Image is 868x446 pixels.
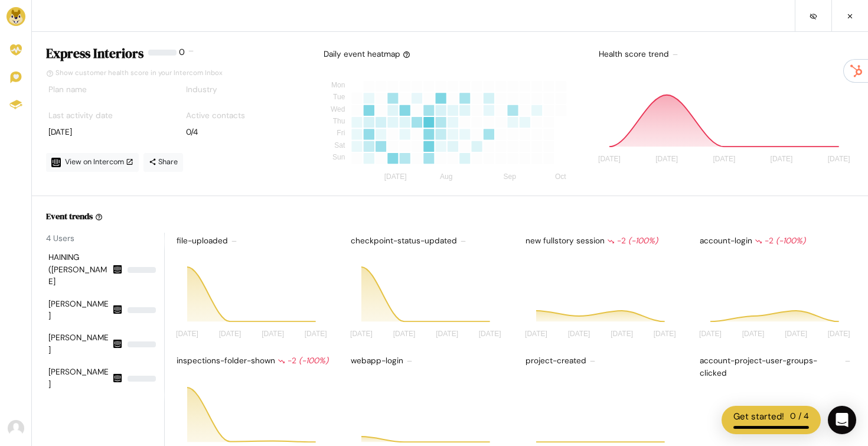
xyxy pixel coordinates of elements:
tspan: Thu [333,117,345,125]
tspan: [DATE] [384,173,407,181]
div: webapp-login [348,353,505,369]
a: Show customer health score in your Intercom Inbox [46,69,223,77]
tspan: [DATE] [219,330,242,338]
span: View on Intercom [65,157,133,167]
tspan: [DATE] [305,330,327,338]
tspan: Sat [334,141,345,149]
tspan: [DATE] [771,155,793,164]
tspan: [DATE] [176,330,198,338]
div: -2 [278,355,328,367]
tspan: Aug [440,173,452,181]
tspan: Wed [331,105,345,113]
div: 0/4 [186,126,301,138]
div: Open Intercom Messenger [828,406,856,434]
div: 0 / 4 [790,410,809,424]
tspan: [DATE] [262,330,284,338]
div: NaN% [128,267,156,273]
tspan: Fri [337,129,345,138]
i: (-100%) [628,236,658,246]
div: -2 [607,235,658,247]
h4: Express Interiors [46,46,143,61]
div: inspections-folder-shown [174,353,331,369]
div: Get started! [733,410,784,424]
tspan: [DATE] [525,330,547,338]
div: new fullstory session [523,233,680,249]
div: file-uploaded [174,233,331,249]
label: Plan name [48,84,87,96]
i: (-100%) [299,356,328,366]
tspan: [DATE] [828,330,850,338]
img: Avatar [8,420,24,437]
tspan: [DATE] [611,330,633,338]
img: Brand [6,7,25,26]
tspan: [DATE] [436,330,458,338]
tspan: [DATE] [479,330,501,338]
i: (-100%) [776,236,805,246]
tspan: [DATE] [828,155,850,164]
label: Last activity date [48,110,113,122]
tspan: [DATE] [598,155,621,164]
div: 4 Users [46,233,164,245]
div: [PERSON_NAME] [48,366,110,390]
div: account-login [697,233,854,249]
div: Health score trend [596,46,854,63]
div: NaN% [128,376,156,382]
tspan: Sep [504,173,517,181]
tspan: Tue [333,93,345,102]
tspan: Mon [331,81,345,89]
div: account-project-user-groups-clicked [697,353,854,382]
tspan: [DATE] [713,155,735,164]
tspan: [DATE] [785,330,807,338]
tspan: [DATE] [393,330,416,338]
a: View on Intercom [46,153,139,172]
div: Daily event heatmap [324,48,410,60]
div: [DATE] [48,126,164,138]
label: Active contacts [186,110,245,122]
tspan: Oct [555,173,566,181]
tspan: [DATE] [742,330,764,338]
h6: Event trends [46,210,93,222]
div: HAINING ([PERSON_NAME] [48,252,110,288]
tspan: [DATE] [350,330,373,338]
a: Share [143,153,183,172]
div: -2 [755,235,805,247]
tspan: Sun [332,153,345,161]
div: checkpoint-status-updated [348,233,505,249]
div: NaN% [128,307,156,313]
tspan: [DATE] [653,330,676,338]
tspan: [DATE] [655,155,678,164]
tspan: [DATE] [567,330,590,338]
div: [PERSON_NAME] [48,332,110,356]
div: 0 [179,46,185,66]
tspan: [DATE] [699,330,722,338]
div: [PERSON_NAME] [48,298,110,323]
div: NaN% [128,341,156,347]
label: Industry [186,84,217,96]
div: project-created [523,353,680,369]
